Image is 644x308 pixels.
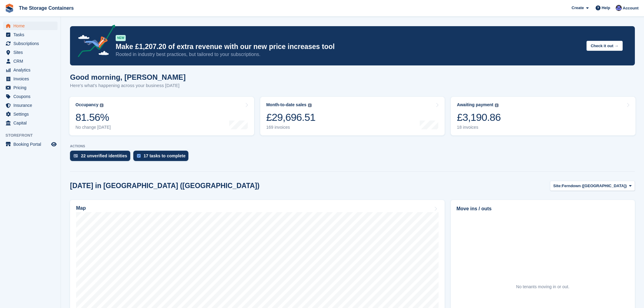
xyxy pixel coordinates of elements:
[75,102,98,107] div: Occupancy
[16,3,76,13] a: The Storage Containers
[3,110,58,118] a: menu
[616,5,622,11] img: Dan Excell
[308,103,312,107] img: icon-info-grey-7440780725fd019a000dd9b08b2336e03edf1995a4989e88bcd33f0948082b44.svg
[70,151,133,164] a: 22 unverified identities
[3,30,58,39] a: menu
[13,30,50,39] span: Tasks
[3,92,58,101] a: menu
[516,284,569,290] div: No tenants moving in or out.
[5,132,61,138] span: Storefront
[76,205,86,211] h2: Map
[13,92,50,101] span: Coupons
[13,110,50,118] span: Settings
[5,4,14,13] img: stora-icon-8386f47178a22dfd0bd8f6a31ec36ba5ce8667c1dd55bd0f319d3a0aa187defe.svg
[50,141,58,148] a: Preview store
[13,66,50,74] span: Analytics
[586,41,623,51] button: Check it out →
[13,48,50,57] span: Sites
[69,97,254,135] a: Occupancy 81.56% No change [DATE]
[13,39,50,48] span: Subscriptions
[116,42,582,51] p: Make £1,207.20 of extra revenue with our new price increases tool
[70,82,186,89] p: Here's what's happening across your business [DATE]
[75,111,111,124] div: 81.56%
[562,183,627,189] span: Ferndown ([GEOGRAPHIC_DATA])
[81,153,127,158] div: 22 unverified identities
[451,97,635,135] a: Awaiting payment £3,190.86 18 invoices
[13,101,50,110] span: Insurance
[144,153,186,158] div: 17 tasks to complete
[3,101,58,110] a: menu
[13,83,50,92] span: Pricing
[3,75,58,83] a: menu
[3,39,58,48] a: menu
[75,125,111,130] div: No change [DATE]
[3,22,58,30] a: menu
[70,73,186,81] h1: Good morning, [PERSON_NAME]
[133,151,192,164] a: 17 tasks to complete
[266,102,306,107] div: Month-to-date sales
[73,25,115,59] img: price-adjustments-announcement-icon-8257ccfd72463d97f412b2fc003d46551f7dbcb40ab6d574587a9cd5c0d94...
[260,97,445,135] a: Month-to-date sales £29,696.51 169 invoices
[137,154,141,158] img: task-75834270c22a3079a89374b754ae025e5fb1db73e45f91037f5363f120a921f8.svg
[457,125,501,130] div: 18 invoices
[70,144,635,148] p: ACTIONS
[3,140,58,149] a: menu
[623,5,639,11] span: Account
[13,119,50,127] span: Capital
[100,103,103,107] img: icon-info-grey-7440780725fd019a000dd9b08b2336e03edf1995a4989e88bcd33f0948082b44.svg
[457,205,629,212] h2: Move ins / outs
[572,5,584,11] span: Create
[116,51,582,58] p: Rooted in industry best practices, but tailored to your subscriptions.
[116,35,126,41] div: NEW
[13,22,50,30] span: Home
[266,111,316,124] div: £29,696.51
[457,111,501,124] div: £3,190.86
[13,75,50,83] span: Invoices
[550,181,635,191] button: Site: Ferndown ([GEOGRAPHIC_DATA])
[74,154,78,158] img: verify_identity-adf6edd0f0f0b5bbfe63781bf79b02c33cf7c696d77639b501bdc392416b5a36.svg
[495,103,499,107] img: icon-info-grey-7440780725fd019a000dd9b08b2336e03edf1995a4989e88bcd33f0948082b44.svg
[3,48,58,57] a: menu
[3,66,58,74] a: menu
[3,57,58,65] a: menu
[70,182,260,190] h2: [DATE] in [GEOGRAPHIC_DATA] ([GEOGRAPHIC_DATA])
[457,102,493,107] div: Awaiting payment
[13,57,50,65] span: CRM
[602,5,610,11] span: Help
[3,83,58,92] a: menu
[553,183,562,189] span: Site:
[13,140,50,149] span: Booking Portal
[3,119,58,127] a: menu
[266,125,316,130] div: 169 invoices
